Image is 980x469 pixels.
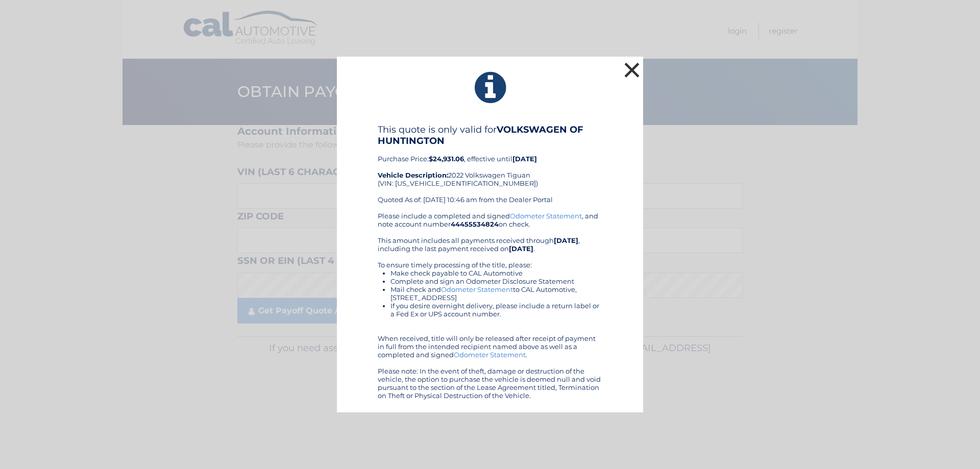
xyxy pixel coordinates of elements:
[451,220,499,228] b: 44455534824
[390,277,602,285] li: Complete and sign an Odometer Disclosure Statement
[510,212,582,220] a: Odometer Statement
[390,269,602,277] li: Make check payable to CAL Automotive
[429,155,464,163] b: $24,931.06
[378,124,583,146] b: VOLKSWAGEN OF HUNTINGTON
[554,236,578,244] b: [DATE]
[378,124,602,146] h4: This quote is only valid for
[378,124,602,212] div: Purchase Price: , effective until 2022 Volkswagen Tiguan (VIN: [US_VEHICLE_IDENTIFICATION_NUMBER]...
[509,244,533,253] b: [DATE]
[390,302,602,318] li: If you desire overnight delivery, please include a return label or a Fed Ex or UPS account number.
[622,60,642,80] button: ×
[378,212,602,400] div: Please include a completed and signed , and note account number on check. This amount includes al...
[512,155,537,163] b: [DATE]
[378,171,448,179] strong: Vehicle Description:
[441,285,513,293] a: Odometer Statement
[454,351,526,359] a: Odometer Statement
[390,285,602,302] li: Mail check and to CAL Automotive, [STREET_ADDRESS]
